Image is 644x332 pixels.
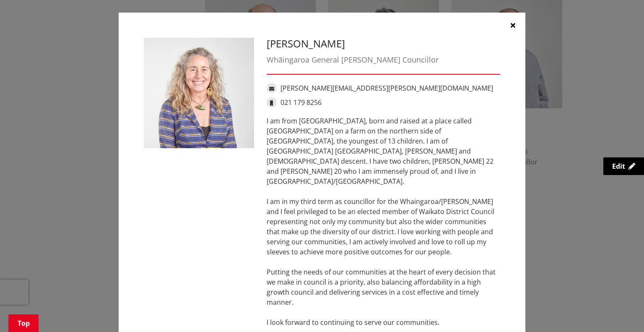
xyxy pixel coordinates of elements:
[267,116,500,327] div: I am from [GEOGRAPHIC_DATA], born and raised at a place called [GEOGRAPHIC_DATA] on a farm on the...
[8,314,39,332] a: Top
[267,54,500,65] div: Whāingaroa General [PERSON_NAME] Councillor
[280,98,322,107] a: 021 179 8256
[612,162,625,171] span: Edit
[280,84,493,93] a: [PERSON_NAME][EMAIL_ADDRESS][PERSON_NAME][DOMAIN_NAME]
[603,157,644,175] a: Edit
[144,38,254,148] img: Lisa Thomson
[267,38,500,50] h3: [PERSON_NAME]
[605,297,636,327] iframe: Messenger Launcher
